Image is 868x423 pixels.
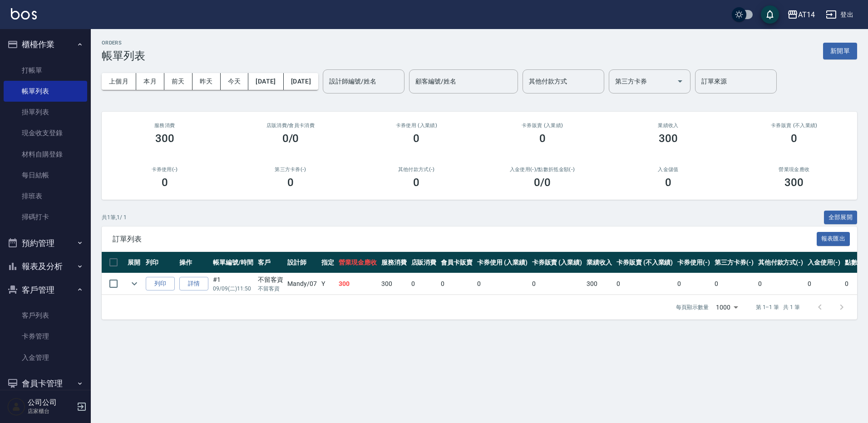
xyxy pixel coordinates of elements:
td: Mandy /07 [285,273,319,295]
th: 卡券使用 (入業績) [475,252,530,273]
button: 昨天 [192,73,221,90]
h2: 店販消費 /會員卡消費 [238,123,342,128]
th: 服務消費 [379,252,409,273]
th: 指定 [319,252,336,273]
h3: 300 [784,176,804,189]
a: 詳情 [179,277,208,291]
h3: 0 [665,176,671,189]
button: [DATE] [248,73,283,90]
img: Logo [11,8,37,20]
th: 設計師 [285,252,319,273]
p: 第 1–1 筆 共 1 筆 [756,303,800,311]
td: 0 [756,273,806,295]
th: 入金使用(-) [805,252,843,273]
td: 0 [805,273,843,295]
h2: 入金儲值 [616,167,720,172]
img: Person [7,398,25,416]
button: 登出 [822,6,857,23]
button: expand row [128,277,141,290]
th: 業績收入 [584,252,614,273]
button: 本月 [136,73,164,90]
th: 會員卡販賣 [439,252,475,273]
td: 300 [379,273,409,295]
h2: 其他付款方式(-) [365,167,469,172]
a: 報表匯出 [817,234,850,243]
button: 預約管理 [4,231,87,255]
td: 300 [336,273,379,295]
div: AT14 [798,9,815,20]
button: 前天 [164,73,192,90]
span: 訂單列表 [113,235,817,244]
th: 帳單編號/時間 [211,252,256,273]
h2: 第三方卡券(-) [238,167,342,172]
button: 上個月 [102,73,136,90]
td: 300 [584,273,614,295]
button: Open [673,74,687,89]
th: 列印 [143,252,177,273]
button: 報表及分析 [4,255,87,278]
h3: 300 [659,132,678,145]
button: save [761,5,779,24]
th: 展開 [125,252,143,273]
th: 其他付款方式(-) [756,252,806,273]
button: AT14 [784,5,819,24]
h2: 入金使用(-) /點數折抵金額(-) [490,167,594,172]
p: 共 1 筆, 1 / 1 [102,213,127,221]
th: 卡券販賣 (不入業績) [614,252,675,273]
a: 帳單列表 [4,81,87,102]
th: 店販消費 [409,252,439,273]
td: 0 [675,273,712,295]
h3: 0 [539,132,546,145]
h3: 300 [155,132,174,145]
h3: 0 [287,176,294,189]
h3: 服務消費 [113,123,217,128]
td: Y [319,273,336,295]
a: 入金管理 [4,347,87,368]
th: 操作 [177,252,211,273]
a: 排班表 [4,186,87,207]
h3: 0/0 [282,132,299,145]
button: 客戶管理 [4,278,87,302]
h3: 0 [413,132,419,145]
th: 客戶 [256,252,286,273]
h2: 營業現金應收 [742,167,846,172]
div: 不留客資 [258,275,283,285]
a: 卡券管理 [4,326,87,347]
td: 0 [530,273,585,295]
h2: 卡券使用 (入業績) [365,123,469,128]
th: 第三方卡券(-) [712,252,756,273]
td: 0 [475,273,530,295]
button: 新開單 [823,43,857,59]
p: 每頁顯示數量 [676,303,709,311]
td: 0 [439,273,475,295]
a: 新開單 [823,46,857,55]
p: 09/09 (二) 11:50 [213,285,253,293]
th: 營業現金應收 [336,252,379,273]
th: 卡券使用(-) [675,252,712,273]
td: 0 [712,273,756,295]
p: 不留客資 [258,285,283,293]
h2: ORDERS [102,40,145,46]
button: 全部展開 [824,211,858,225]
button: 列印 [146,277,175,291]
a: 材料自購登錄 [4,144,87,165]
h3: 0 [791,132,797,145]
h3: 0 [413,176,419,189]
a: 打帳單 [4,60,87,81]
button: 報表匯出 [817,232,850,246]
button: 會員卡管理 [4,372,87,395]
p: 店家櫃台 [28,407,74,415]
h2: 卡券販賣 (不入業績) [742,123,846,128]
a: 客戶列表 [4,305,87,326]
h2: 卡券使用(-) [113,167,217,172]
h3: 帳單列表 [102,49,145,62]
button: 今天 [221,73,249,90]
h3: 0 /0 [534,176,551,189]
div: 1000 [712,295,741,320]
a: 掃碼打卡 [4,207,87,227]
button: 櫃檯作業 [4,33,87,56]
td: 0 [614,273,675,295]
a: 掛單列表 [4,102,87,123]
h2: 卡券販賣 (入業績) [490,123,594,128]
a: 每日結帳 [4,165,87,186]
